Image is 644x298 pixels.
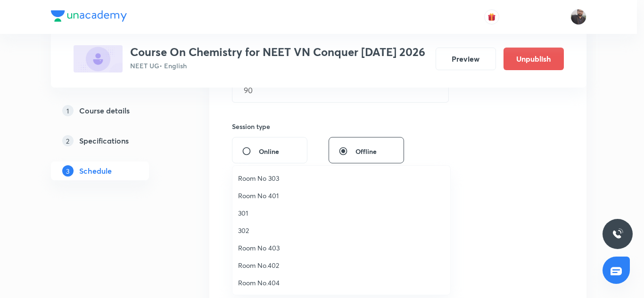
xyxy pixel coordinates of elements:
span: Room No.404 [238,278,445,288]
span: 302 [238,226,445,235]
span: 301 [238,208,445,218]
span: Room No 303 [238,173,445,183]
span: Room No.402 [238,260,445,270]
span: Room No 401 [238,191,445,201]
span: Room No 403 [238,243,445,253]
